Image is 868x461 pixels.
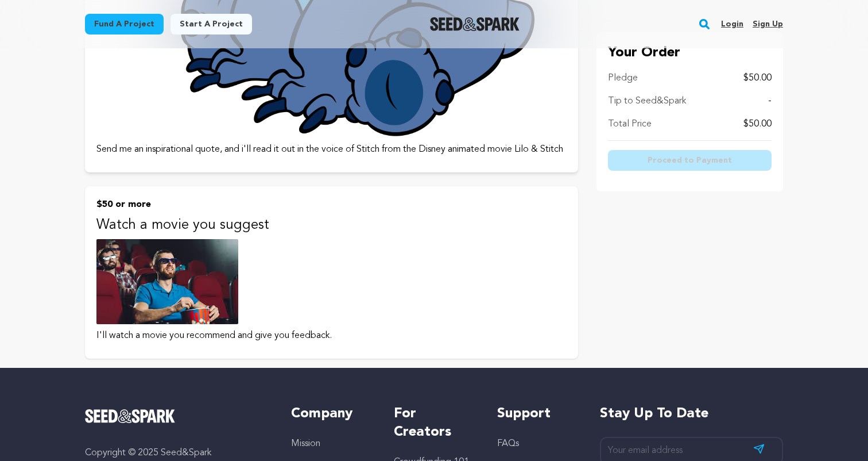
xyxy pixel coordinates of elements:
img: incentive [96,239,238,324]
a: Mission [291,439,320,448]
p: - [768,94,772,108]
p: Total Price [608,117,652,131]
p: $50.00 [743,117,772,131]
p: Pledge [608,71,638,85]
a: Seed&Spark Homepage [85,409,268,423]
p: $50.00 [743,71,772,85]
a: FAQs [497,439,519,448]
p: Your Order [608,44,772,62]
p: $50 or more [96,198,567,212]
p: Send me an inspirational quote, and i'll read it out in the voice of Stitch from the Disney anima... [96,143,567,156]
p: Copyright © 2025 Seed&Spark [85,446,268,460]
img: Seed&Spark Logo Dark Mode [430,17,520,31]
h5: Stay up to date [600,405,783,423]
span: Proceed to Payment [648,155,732,166]
a: Fund a project [85,14,164,34]
a: Seed&Spark Homepage [430,17,520,31]
p: Tip to Seed&Spark [608,94,686,108]
a: Start a project [170,14,252,34]
a: Sign up [753,15,783,33]
img: Seed&Spark Logo [85,409,175,423]
button: Proceed to Payment [608,150,772,171]
button: $50 or more Watch a movie you suggest I'll watch a movie you recommend and give you feedback. [85,186,578,359]
p: Watch a movie you suggest [96,216,567,235]
p: I'll watch a movie you recommend and give you feedback. [96,329,567,343]
h5: For Creators [394,405,474,441]
h5: Company [291,405,371,423]
h5: Support [497,405,577,423]
a: Login [721,15,743,33]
